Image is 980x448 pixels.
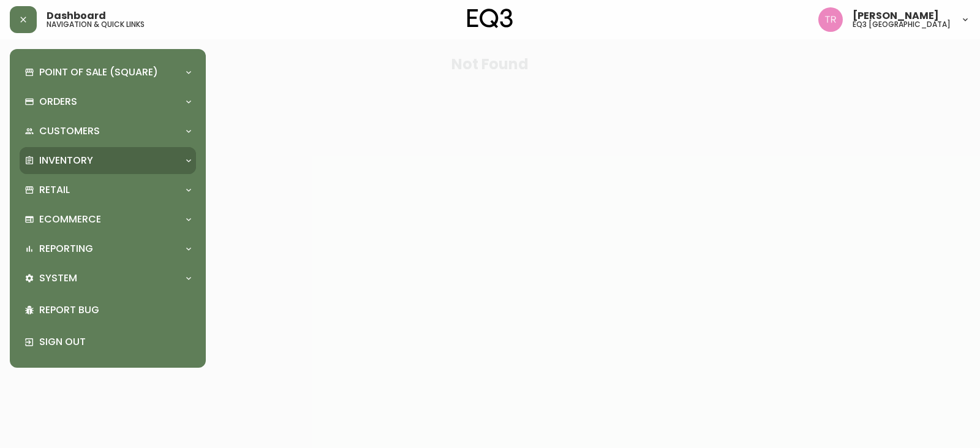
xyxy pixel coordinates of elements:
[39,213,101,226] p: Ecommerce
[39,335,191,349] p: Sign Out
[853,11,939,21] span: [PERSON_NAME]
[20,88,196,115] div: Orders
[20,294,196,326] div: Report Bug
[818,7,843,32] img: 214b9049a7c64896e5c13e8f38ff7a87
[39,183,70,197] p: Retail
[20,235,196,262] div: Reporting
[39,271,77,285] p: System
[20,265,196,292] div: System
[20,59,196,86] div: Point of Sale (Square)
[39,303,191,317] p: Report Bug
[20,118,196,145] div: Customers
[853,21,951,28] h5: eq3 [GEOGRAPHIC_DATA]
[20,326,196,358] div: Sign Out
[39,95,77,108] p: Orders
[20,147,196,174] div: Inventory
[47,21,145,28] h5: navigation & quick links
[39,154,93,167] p: Inventory
[39,66,158,79] p: Point of Sale (Square)
[39,124,100,138] p: Customers
[20,206,196,233] div: Ecommerce
[467,9,513,28] img: logo
[47,11,106,21] span: Dashboard
[39,242,93,256] p: Reporting
[20,177,196,203] div: Retail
